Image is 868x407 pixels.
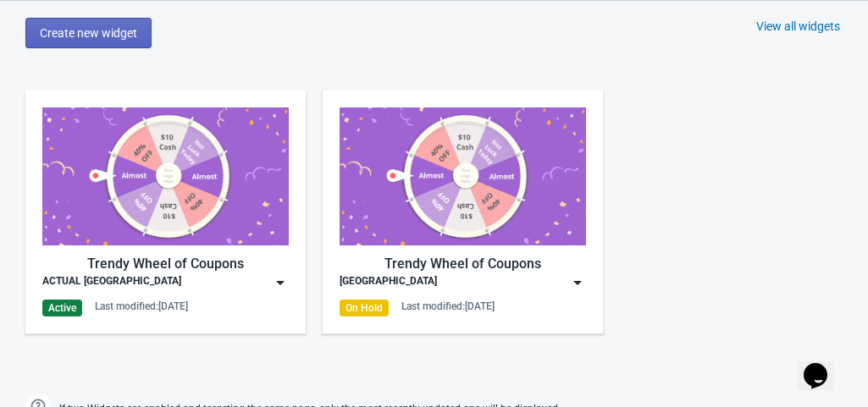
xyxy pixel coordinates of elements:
div: [GEOGRAPHIC_DATA] [340,274,437,291]
div: Trendy Wheel of Coupons [42,254,289,274]
img: dropdown.png [569,274,586,291]
button: Create new widget [25,18,152,48]
img: dropdown.png [272,274,289,291]
img: trendy_game.png [340,107,586,245]
div: Active [42,300,82,316]
span: Create new widget [40,26,137,40]
div: Last modified: [DATE] [401,300,495,313]
div: ACTUAL [GEOGRAPHIC_DATA] [42,274,181,291]
div: On Hold [340,300,389,316]
div: View all widgets [756,18,840,35]
div: Last modified: [DATE] [95,300,188,313]
img: trendy_game.png [42,107,289,245]
iframe: chat widget [797,339,851,390]
div: Trendy Wheel of Coupons [340,254,586,274]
